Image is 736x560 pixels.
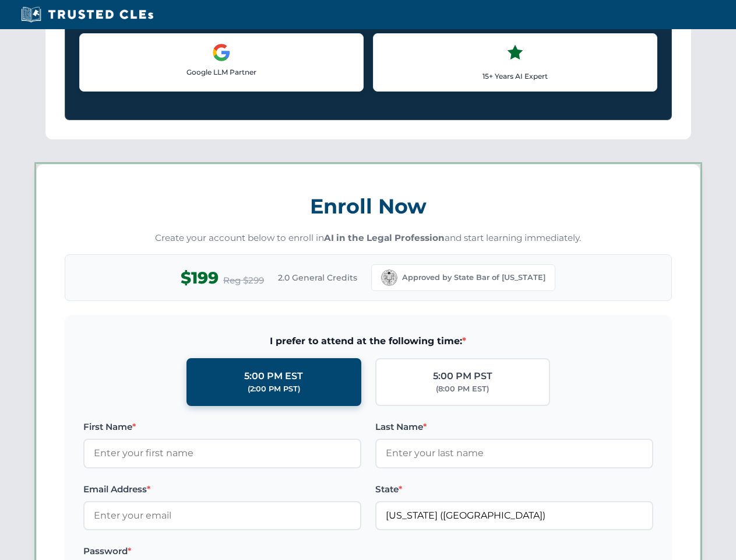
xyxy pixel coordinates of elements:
div: 5:00 PM PST [433,369,492,384]
span: Approved by State Bar of [US_STATE] [402,272,545,283]
strong: AI in the Legal Profession [324,232,445,243]
span: $199 [181,265,219,291]
label: Password [83,544,361,558]
img: California Bar [381,269,397,286]
span: I prefer to attend at the following time: [83,334,653,349]
img: Google [212,43,231,62]
label: First Name [83,420,361,434]
input: Enter your last name [375,439,653,468]
img: Trusted CLEs [17,6,157,23]
div: (2:00 PM PST) [248,383,300,395]
p: Google LLM Partner [89,66,354,78]
label: State [375,482,653,496]
div: (8:00 PM EST) [436,383,489,395]
label: Email Address [83,482,361,496]
input: Enter your email [83,501,361,530]
input: California (CA) [375,501,653,530]
span: 2.0 General Credits [278,271,357,284]
input: Enter your first name [83,439,361,468]
label: Last Name [375,420,653,434]
h3: Enroll Now [65,188,672,225]
p: Create your account below to enroll in and start learning immediately. [65,232,672,245]
p: 15+ Years AI Expert [383,71,647,82]
span: Reg $299 [223,274,264,288]
div: 5:00 PM EST [244,369,303,384]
